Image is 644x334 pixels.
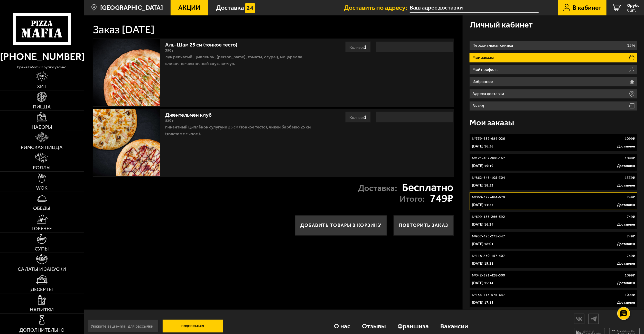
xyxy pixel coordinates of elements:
[19,328,64,333] span: Дополнительно
[472,253,505,258] p: № 118-860-157-407
[627,8,639,12] span: 0 шт.
[470,173,637,190] a: №862-646-105-3041339₽[DATE] 18:53Доставлен
[472,92,506,96] p: Адреса доставки
[617,222,635,227] p: Доставлен
[627,234,635,239] p: 749 ₽
[617,144,635,149] p: Доставлен
[245,3,255,13] img: 15daf4d41897b9f0e9f617042186c801.svg
[472,136,505,141] p: № 559-637-684-026
[472,300,493,305] p: [DATE] 17:18
[165,53,321,67] p: лук репчатый, цыпленок, [PERSON_NAME], томаты, огурец, моцарелла, сливочно-чесночный соус, кетчуп.
[617,242,635,247] p: Доставлен
[37,84,47,89] span: Хит
[470,118,514,127] h3: Мои заказы
[573,4,601,11] span: В кабинет
[470,231,637,249] a: №937-425-275-347749₽[DATE] 18:01Доставлен
[345,41,371,52] div: Кол-во:
[165,118,174,123] span: 820 г
[402,182,454,193] strong: Бесплатно
[470,290,637,308] a: №154-715-575-6471099₽[DATE] 17:18Доставлен
[165,109,218,118] a: Джентельмен клуб
[30,307,54,312] span: Напитки
[470,21,533,29] h3: Личный кабинет
[472,281,493,286] p: [DATE] 15:14
[33,206,50,211] span: Обеды
[472,292,505,298] p: № 154-715-575-647
[617,261,635,266] p: Доставлен
[394,215,454,235] button: Повторить заказ
[574,314,584,323] img: vk
[617,202,635,208] p: Доставлен
[410,3,538,13] input: Ваш адрес доставки
[88,320,158,332] input: Укажите ваш e-mail для рассылки
[36,185,48,191] span: WOK
[627,253,635,258] p: 749 ₽
[472,104,486,108] p: Выход
[165,124,321,137] p: Пикантный цыплёнок сулугуни 25 см (тонкое тесто), Чикен Барбекю 25 см (толстое с сыром).
[625,156,635,161] p: 1099 ₽
[358,184,397,192] p: Доставка:
[625,136,635,141] p: 1099 ₽
[472,183,493,188] p: [DATE] 18:53
[472,214,505,219] p: № 699-136-266-592
[33,104,51,109] span: Пицца
[216,4,244,11] span: Доставка
[470,251,637,268] a: №118-860-157-407749₽[DATE] 19:21Доставлен
[364,44,367,50] span: 1
[589,314,599,323] img: tg
[470,153,637,171] a: №121-407-980-1671099₽[DATE] 19:19Доставлен
[625,273,635,278] p: 1099 ₽
[625,175,635,180] p: 1339 ₽
[33,165,51,170] span: Роллы
[163,320,223,332] button: Подписаться
[472,202,493,208] p: [DATE] 11:27
[472,273,505,278] p: № 042-391-428-500
[32,226,52,231] span: Горячее
[344,4,410,11] span: Доставить по адресу:
[617,183,635,188] p: Доставлен
[35,246,49,252] span: Супы
[472,195,505,200] p: № 060-372-484-679
[295,215,387,235] button: Добавить товары в корзину
[165,48,174,53] span: 390 г
[472,156,505,161] p: № 121-407-980-167
[32,125,52,130] span: Наборы
[400,195,425,203] p: Итого:
[472,242,493,247] p: [DATE] 18:01
[617,281,635,286] p: Доставлен
[100,4,163,11] span: [GEOGRAPHIC_DATA]
[617,300,635,305] p: Доставлен
[472,144,493,149] p: [DATE] 16:58
[470,134,637,151] a: №559-637-684-0261099₽[DATE] 16:58Доставлен
[364,114,367,120] span: 1
[617,163,635,169] p: Доставлен
[470,271,637,288] a: №042-391-428-5001099₽[DATE] 15:14Доставлен
[21,145,63,150] span: Римская пицца
[472,55,496,60] p: Мои заказы
[627,3,639,8] span: 0 руб.
[472,175,505,180] p: № 862-646-105-304
[472,80,495,84] p: Избранное
[410,3,538,13] span: проспект Ударников, 43к2, подъезд 3
[165,39,244,48] a: Аль-Шам 25 см (тонкое тесто)
[472,261,493,266] p: [DATE] 19:21
[470,212,637,229] a: №699-136-266-592749₽[DATE] 16:24Доставлен
[430,193,454,204] strong: 749 ₽
[472,222,493,227] p: [DATE] 16:24
[470,192,637,210] a: №060-372-484-679749₽[DATE] 11:27Доставлен
[93,24,154,35] h1: Заказ [DATE]
[31,287,53,292] span: Десерты
[625,292,635,298] p: 1099 ₽
[627,195,635,200] p: 749 ₽
[627,43,635,48] p: 15%
[179,4,201,11] span: Акции
[472,43,515,48] p: Персональная скидка
[472,234,505,239] p: № 937-425-275-347
[345,112,371,123] div: Кол-во:
[18,267,66,272] span: Салаты и закуски
[472,68,499,72] p: Мой профиль
[472,163,493,169] p: [DATE] 19:19
[627,214,635,219] p: 749 ₽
